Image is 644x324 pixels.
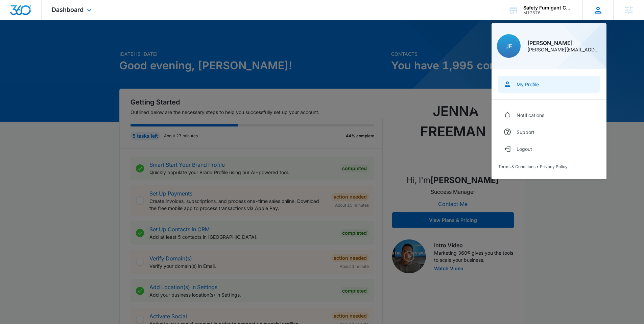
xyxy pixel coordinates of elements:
div: Domain Overview [26,40,61,44]
img: website_grey.svg [11,18,16,23]
span: JF [505,43,512,50]
div: My Profile [517,82,539,87]
div: Support [517,129,534,135]
a: Notifications [498,107,600,123]
a: Privacy Policy [540,164,568,169]
div: Keywords by Traffic [75,40,114,44]
div: Logout [517,146,532,152]
a: Support [498,123,600,140]
div: • [498,164,600,169]
span: Dashboard [52,6,84,13]
div: account id [523,10,573,15]
div: v 4.0.25 [19,11,33,16]
a: My Profile [498,76,600,93]
div: Notifications [517,112,544,118]
div: [PERSON_NAME] [527,40,601,46]
button: Logout [498,140,600,157]
img: tab_domain_overview_orange.svg [18,39,24,45]
img: logo_orange.svg [11,11,16,16]
img: tab_keywords_by_traffic_grey.svg [67,39,73,45]
a: Terms & Conditions [498,164,535,169]
div: Domain: [DOMAIN_NAME] [18,18,74,23]
div: account name [523,5,573,10]
div: [PERSON_NAME][EMAIL_ADDRESS][PERSON_NAME][DOMAIN_NAME] [527,47,601,52]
